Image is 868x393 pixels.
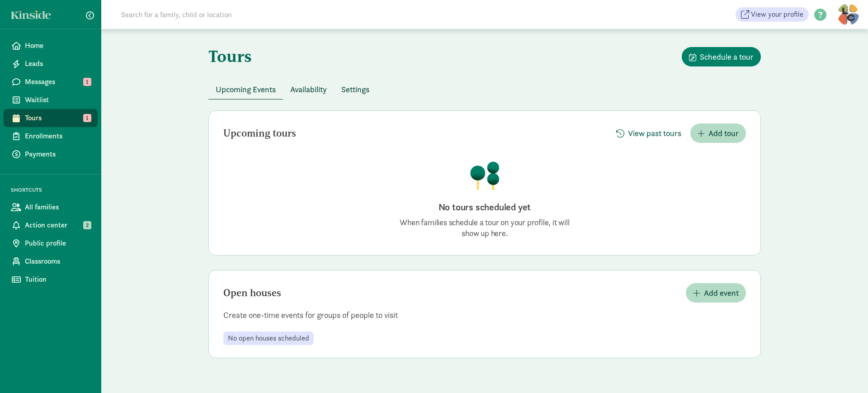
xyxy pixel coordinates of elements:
[341,83,369,95] span: Settings
[25,76,90,87] span: Messages
[4,216,98,234] a: Action center 2
[708,127,739,139] span: Add tour
[4,127,98,145] a: Enrollments
[704,287,739,299] span: Add event
[25,220,90,231] span: Action center
[25,131,90,142] span: Enrollments
[4,252,98,270] a: Classrooms
[116,5,369,24] input: Search for a family, child or location
[208,80,283,99] button: Upcoming Events
[700,51,754,63] span: Schedule a tour
[25,149,90,160] span: Payments
[83,114,91,122] span: 1
[4,145,98,163] a: Payments
[25,238,90,249] span: Public profile
[209,310,760,321] p: Create one-time events for groups of people to visit
[4,73,98,91] a: Messages 1
[4,55,98,73] a: Leads
[394,217,575,239] p: When families schedule a tour on your profile, it will show up here.
[4,109,98,127] a: Tours 1
[609,128,689,139] a: View past tours
[686,283,746,303] button: Add event
[25,202,90,213] span: All families
[690,123,746,143] button: Add tour
[223,288,281,298] h2: Open houses
[228,334,309,342] span: No open houses scheduled
[25,95,90,105] span: Waitlist
[609,123,689,143] button: View past tours
[469,161,500,190] img: illustration-trees.png
[4,270,98,289] a: Tuition
[83,221,91,229] span: 2
[216,83,276,95] span: Upcoming Events
[25,274,90,285] span: Tuition
[25,40,90,51] span: Home
[208,47,252,65] h1: Tours
[4,91,98,109] a: Waitlist
[4,234,98,252] a: Public profile
[823,350,868,393] iframe: Chat Widget
[223,128,296,139] h2: Upcoming tours
[628,127,681,139] span: View past tours
[682,47,761,66] button: Schedule a tour
[83,78,91,86] span: 1
[736,7,809,22] a: View your profile
[4,198,98,216] a: All families
[25,256,90,267] span: Classrooms
[334,80,377,99] button: Settings
[394,201,575,213] h2: No tours scheduled yet
[283,80,334,99] button: Availability
[4,37,98,55] a: Home
[751,9,803,20] span: View your profile
[25,113,90,123] span: Tours
[25,58,90,69] span: Leads
[290,83,327,95] span: Availability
